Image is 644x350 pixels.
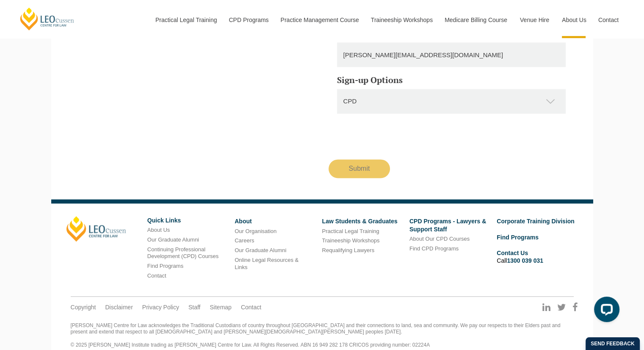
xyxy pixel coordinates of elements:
[147,246,218,260] a: Continuing Professional Development (CPD) Courses
[337,89,566,114] div: CPD
[241,303,261,311] a: Contact
[147,227,170,233] a: About Us
[188,303,201,311] a: Staff
[409,218,486,232] a: CPD Programs - Lawyers & Support Staff
[66,216,126,242] a: [PERSON_NAME]
[147,217,228,224] h6: Quick Links
[337,75,566,85] h5: Sign-up Options
[71,303,96,311] a: Copyright
[142,303,179,311] a: Privacy Policy
[322,237,379,244] a: Traineeship Workshops
[147,272,166,279] a: Contact
[274,2,365,38] a: Practice Management Course
[147,263,183,269] a: Find Programs
[322,228,379,234] a: Practical Legal Training
[235,228,276,234] a: Our Organisation
[497,218,575,225] a: Corporate Training Division
[507,257,543,264] a: 1300 039 031
[497,234,539,241] a: Find Programs
[556,2,592,38] a: About Us
[587,293,623,329] iframe: LiveChat chat widget
[592,2,625,38] a: Contact
[222,2,274,38] a: CPD Programs
[147,236,199,243] a: Our Graduate Alumni
[322,218,397,225] a: Law Students & Graduates
[71,322,574,349] div: [PERSON_NAME] Centre for Law acknowledges the Traditional Custodians of country throughout [GEOGR...
[235,257,299,270] a: Online Legal Resources & Links
[329,159,390,178] input: Submit
[235,218,252,225] a: About
[497,248,578,266] li: Call
[329,118,457,151] iframe: reCAPTCHA
[322,247,374,253] a: Requalifying Lawyers
[235,247,286,253] a: Our Graduate Alumni
[409,236,470,242] a: About Our CPD Courses
[409,245,459,252] a: Find CPD Programs
[210,303,231,311] a: Sitemap
[438,2,514,38] a: Medicare Billing Course
[497,250,528,256] a: Contact Us
[235,237,254,244] a: Careers
[19,7,75,31] a: [PERSON_NAME] Centre for Law
[149,2,223,38] a: Practical Legal Training
[337,42,566,67] input: Email Address
[365,2,438,38] a: Traineeship Workshops
[514,2,556,38] a: Venue Hire
[105,303,133,311] a: Disclaimer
